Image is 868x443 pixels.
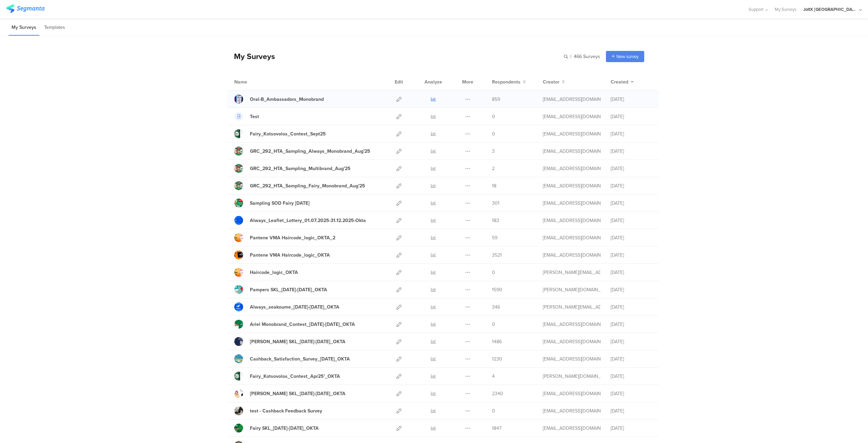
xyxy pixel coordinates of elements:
[250,303,339,311] div: Always_seakoume_03May25-30June25_OKTA
[234,164,351,173] a: GRC_292_HTA_Sampling_Multibrand_Aug'25
[492,96,500,103] span: 859
[250,338,346,345] div: Gillette SKL_24April25-07May25_OKTA
[234,233,335,242] a: Pantene VMA Haircode_logic_OKTA_2
[250,252,330,259] div: Pantene VMA Haircode_logic_OKTA
[6,4,44,13] img: segmanta logo
[543,113,600,120] div: support@segmanta.com
[423,73,443,90] div: Analyze
[611,78,634,86] button: Created
[492,390,503,397] span: 2340
[234,78,275,86] div: Name
[492,113,495,120] span: 0
[611,78,628,86] span: Created
[611,390,651,397] div: [DATE]
[543,252,600,259] div: baroutis.db@pg.com
[492,373,495,380] span: 4
[234,354,350,363] a: Cashback_Satisfaction_Survey_[DATE]_OKTA
[492,78,526,86] button: Respondents
[492,425,501,432] span: 1847
[492,78,520,86] span: Respondents
[492,130,495,137] span: 0
[250,234,335,241] div: Pantene VMA Haircode_logic_OKTA_2
[492,165,495,172] span: 2
[543,96,600,103] div: nikolopoulos.j@pg.com
[569,53,572,60] span: |
[492,355,502,363] span: 1230
[234,302,339,311] a: Always_seakoume_[DATE]-[DATE]_OKTA
[234,129,326,138] a: Fairy_Kotsovolos_Contest_Sept25
[611,252,651,259] div: [DATE]
[234,147,370,155] a: GRC_292_HTA_Sampling_Always_Monobrand_Aug'25
[250,182,365,189] div: GRC_292_HTA_Sampling_Fairy_Monobrand_Aug'25
[234,372,340,381] a: Fairy_Kotsovolos_Contest_Apr25'_OKTA
[611,182,651,189] div: [DATE]
[749,6,764,13] span: Support
[543,217,600,224] div: betbeder.mb@pg.com
[611,286,651,293] div: [DATE]
[616,53,638,60] span: New survey
[250,373,340,380] div: Fairy_Kotsovolos_Contest_Apr25'_OKTA
[250,165,351,172] div: GRC_292_HTA_Sampling_Multibrand_Aug'25
[543,321,600,328] div: baroutis.db@pg.com
[543,303,600,311] div: arvanitis.a@pg.com
[234,199,310,207] a: Sampling SOD Fairy [DATE]
[492,407,495,414] span: 0
[543,182,600,189] div: gheorghe.a.4@pg.com
[492,338,502,345] span: 1486
[611,113,651,120] div: [DATE]
[543,130,600,137] div: betbeder.mb@pg.com
[543,148,600,155] div: gheorghe.a.4@pg.com
[611,355,651,363] div: [DATE]
[392,73,406,90] div: Edit
[250,217,366,224] div: Always_Leaflet_Lottery_01.07.2025-31.12.2025-Okta
[543,286,600,293] div: skora.es@pg.com
[543,234,600,241] div: baroutis.db@pg.com
[492,200,499,207] span: 301
[234,285,327,294] a: Pampers SKL_[DATE]-[DATE]_OKTA
[543,407,600,414] div: baroutis.db@pg.com
[234,251,330,259] a: Pantene VMA Haircode_logic_OKTA
[543,390,600,397] div: baroutis.db@pg.com
[611,130,651,137] div: [DATE]
[8,20,39,36] li: My Surveys
[543,338,600,345] div: baroutis.db@pg.com
[41,20,68,36] li: Templates
[250,148,370,155] div: GRC_292_HTA_Sampling_Always_Monobrand_Aug'25
[611,425,651,432] div: [DATE]
[611,165,651,172] div: [DATE]
[611,148,651,155] div: [DATE]
[250,130,326,137] div: Fairy_Kotsovolos_Contest_Sept25
[543,425,600,432] div: baroutis.db@pg.com
[234,181,365,190] a: GRC_292_HTA_Sampling_Fairy_Monobrand_Aug'25
[234,216,366,225] a: Always_Leaflet_Lottery_01.07.2025-31.12.2025-Okta
[543,165,600,172] div: gheorghe.a.4@pg.com
[574,53,600,60] span: 466 Surveys
[543,200,600,207] div: gheorghe.a.4@pg.com
[492,182,496,189] span: 18
[543,78,559,86] span: Creator
[492,321,495,328] span: 0
[492,286,502,293] span: 1590
[250,269,298,276] div: Haircode_logic_OKTA
[234,424,319,432] a: Fairy SKL_[DATE]-[DATE]_OKTA
[543,355,600,363] div: baroutis.db@pg.com
[250,96,324,103] div: Oral-B_Ambassadors_Monobrand
[611,338,651,345] div: [DATE]
[460,73,475,90] div: More
[234,406,322,415] a: test - Cashback Feedback Survey
[250,200,310,207] div: Sampling SOD Fairy Aug'25
[611,303,651,311] div: [DATE]
[543,373,600,380] div: skora.es@pg.com
[250,425,319,432] div: Fairy SKL_20March25-02Apr25_OKTA
[234,112,259,121] a: Test
[227,51,275,62] div: My Surveys
[492,303,500,311] span: 346
[611,269,651,276] div: [DATE]
[234,337,346,346] a: [PERSON_NAME] SKL_[DATE]-[DATE]_OKTA
[611,217,651,224] div: [DATE]
[492,234,497,241] span: 59
[611,373,651,380] div: [DATE]
[611,321,651,328] div: [DATE]
[250,390,346,397] div: Lenor SKL_24April25-07May25_OKTA
[492,269,495,276] span: 0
